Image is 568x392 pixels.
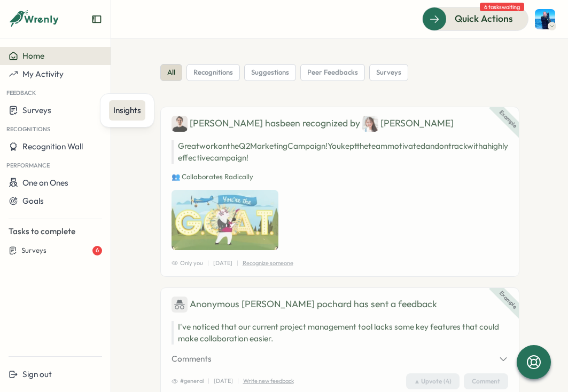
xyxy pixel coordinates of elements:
span: recognitions [193,68,233,77]
p: | [207,259,209,268]
p: 👥 Collaborates Radically [172,172,508,182]
span: Surveys [22,105,51,115]
p: Write new feedback [243,377,294,386]
span: Sign out [22,369,52,379]
button: Quick Actions [422,7,528,30]
p: Great work on the Q2 Marketing Campaign! You kept the team motivated and on track with a highly e... [172,140,508,164]
a: Insights [109,100,145,121]
span: My Activity [22,69,64,79]
span: suggestions [251,68,289,77]
div: [PERSON_NAME] [362,116,454,132]
p: | [237,377,239,386]
p: I've noticed that our current project management tool lacks some key features that could make col... [178,321,508,345]
p: [DATE] [213,259,232,268]
div: has sent a feedback [172,297,508,313]
p: | [237,259,238,268]
span: surveys [376,68,401,77]
span: 6 tasks waiting [480,3,524,11]
p: [DATE] [214,377,233,386]
p: | [208,377,209,386]
img: Ben [172,116,188,132]
span: Home [22,51,44,61]
span: Quick Actions [455,12,513,26]
div: Anonymous [PERSON_NAME] pochard [172,297,352,313]
button: Comments [172,353,508,365]
div: Insights [113,105,141,116]
span: #general [172,377,204,386]
p: Recognize someone [243,259,293,268]
img: Jane [362,116,378,132]
button: Expand sidebar [91,14,102,25]
p: Tasks to complete [9,226,102,237]
div: 6 [92,246,102,255]
span: all [167,68,175,77]
img: Recognition Image [172,190,278,250]
span: Comments [172,353,212,365]
div: [PERSON_NAME] has been recognized by [172,116,508,132]
span: Surveys [21,246,46,255]
span: Only you [172,259,203,268]
span: peer feedbacks [307,68,358,77]
span: One on Ones [22,178,68,188]
span: Goals [22,196,44,206]
img: Henry Innis [535,9,555,29]
span: Recognition Wall [22,141,83,151]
